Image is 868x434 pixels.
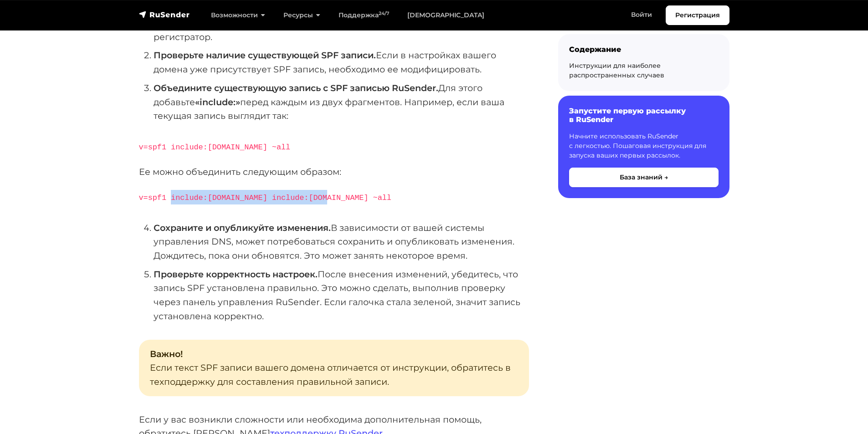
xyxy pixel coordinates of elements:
p: Начните использовать RuSender с легкостью. Пошаговая инструкция для запуска ваших первых рассылок. [569,132,719,160]
code: v=spf1 include:[DOMAIN_NAME] include:[DOMAIN_NAME] ~all [139,194,391,202]
a: Ресурсы [274,6,329,25]
p: Ее можно объединить следующим образом: [139,165,529,179]
a: Поддержка24/7 [329,6,398,25]
p: Если текст SPF записи вашего домена отличается от инструкции, обратитесь в техподдержку для соста... [139,340,529,396]
a: Запустите первую рассылку в RuSender Начните использовать RuSender с легкостью. Пошаговая инструк... [558,96,729,198]
li: После внесения изменений, убедитесь, что запись SPF установлена правильно. Это можно сделать, вып... [154,267,529,323]
div: Содержание [569,45,719,54]
strong: Проверьте наличие существующей SPF записи. [154,50,376,61]
a: Войти [622,5,661,24]
code: v=spf1 include:[DOMAIN_NAME] ~all [139,143,291,152]
h6: Запустите первую рассылку в RuSender [569,107,719,124]
a: [DEMOGRAPHIC_DATA] [398,6,493,25]
li: Для этого добавьте перед каждым из двух фрагментов. Например, если ваша текущая запись выглядит так: [154,81,529,123]
strong: Важно! [150,348,183,359]
strong: Сохраните и опубликуйте изменения. [154,222,331,233]
strong: «include:» [195,97,240,107]
a: Регистрация [666,5,729,25]
button: База знаний → [569,168,719,187]
a: Возможности [202,6,274,25]
li: В зависимости от вашей системы управления DNS, может потребоваться сохранить и опубликовать измен... [154,221,529,263]
strong: Объедините существующую запись с SPF записью RuSender. [154,82,438,93]
li: Если в настройках вашего домена уже присутствует SPF запись, необходимо ее модифицировать. [154,48,529,76]
a: Инструкции для наиболее распространенных случаев [569,61,664,79]
img: RuSender [139,10,190,19]
sup: 24/7 [379,10,389,16]
strong: Проверьте корректность настроек. [154,269,318,280]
